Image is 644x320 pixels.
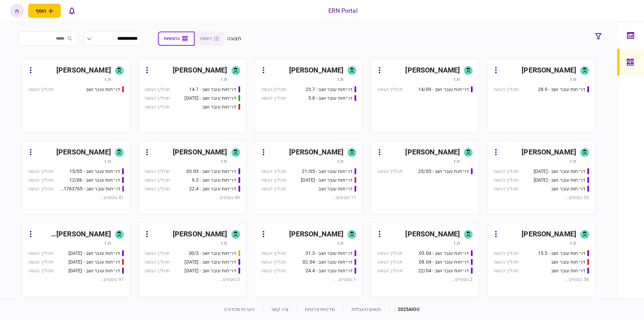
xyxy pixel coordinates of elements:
[68,250,120,257] div: דו״חות עובר ושב - 19/03/2025
[221,76,227,83] div: ת.ז
[195,32,224,46] button: רשימה
[261,259,286,266] div: תהליך הגשה
[10,4,24,18] button: ח
[221,158,227,165] div: ת.ז
[289,65,344,76] div: [PERSON_NAME]
[419,259,469,266] div: דו״חות עובר ושב - 08.04
[189,86,236,93] div: דו״חות עובר ושב - 14.7
[192,177,236,184] div: דו״חות עובר ושב - 9.3
[173,65,227,76] div: [PERSON_NAME]
[534,168,585,175] div: דו״חות עובר ושב - 25.06.25
[371,223,479,296] a: [PERSON_NAME]ת.זדו״חות עובר ושב - 03.04תהליך הגשהדו״חות עובר ושב - 08.04תהליך הגשהדו״חות עובר ושב...
[28,4,61,18] button: פתח תפריט להוספת לקוח
[224,307,255,312] a: הערות מהדורה
[28,177,53,184] div: תהליך הגשה
[158,32,195,46] button: כרטיסיות
[255,59,363,133] a: [PERSON_NAME]ת.זדו״חות עובר ושב - 23.7תהליך הגשהדו״חות עובר ושב - 5.8תהליך הגשה
[261,276,357,283] div: 1 נוספים ...
[538,86,585,93] div: דו״חות עובר ושב - 28.9
[138,223,247,296] a: [PERSON_NAME]ת.זדו״חות עובר ושב - 30/3תהליך הגשהדו״חות עובר ושב - 31.08.25תהליך הגשהדו״חות עובר ו...
[145,276,240,283] div: 3 נוספים ...
[308,95,353,102] div: דו״חות עובר ושב - 5.8
[227,35,241,43] div: תצוגה
[221,240,227,246] div: ת.ז
[28,86,53,93] div: תהליך הגשה
[377,250,402,257] div: תהליך הגשה
[289,229,344,240] div: [PERSON_NAME]
[22,223,130,296] a: [PERSON_NAME] [PERSON_NAME]ת.זדו״חות עובר ושב - 19/03/2025תהליך הגשהדו״חות עובר ושב - 19.3.25תהלי...
[184,95,236,102] div: דו״חות עובר ושב - 15.07.25
[138,59,247,133] a: [PERSON_NAME]ת.זדו״חות עובר ושב - 14.7תהליך הגשהדו״חות עובר ושב - 15.07.25תהליך הגשהדו״חות עובר ו...
[28,276,124,283] div: 97 נוספים ...
[306,86,353,93] div: דו״חות עובר ושב - 23.7
[105,76,111,83] div: ת.ז
[28,267,53,274] div: תהליך הגשה
[377,267,402,274] div: תהליך הגשה
[377,276,473,283] div: 2 נוספים ...
[105,240,111,246] div: ת.ז
[493,276,589,283] div: 56 נוספים ...
[303,259,353,266] div: דו״חות עובר ושב - 02.04
[261,250,286,257] div: תהליך הגשה
[68,267,120,274] div: דו״חות עובר ושב - 19.3.25
[145,250,170,257] div: תהליך הגשה
[487,141,595,215] a: [PERSON_NAME]ת.זדו״חות עובר ושב - 25.06.25תהליך הגשהדו״חות עובר ושב - 26.06.25תהליך הגשהדו״חות עו...
[493,194,589,201] div: 30 נוספים ...
[454,240,460,246] div: ת.ז
[328,6,357,15] div: ERN Portal
[22,141,130,215] a: [PERSON_NAME]ת.זדו״חות עובר ושב - 15/05תהליך הגשהדו״חות עובר ושב - 12/06תהליך הגשהדו״חות עובר ושב...
[301,177,353,184] div: דו״חות עובר ושב - 03/06/25
[493,177,519,184] div: תהליך הגשה
[418,168,469,175] div: דו״חות עובר ושב - 25/05
[202,103,236,110] div: דו״חות עובר ושב
[493,267,519,274] div: תהליך הגשה
[377,168,402,175] div: תהליך הגשה
[454,158,460,165] div: ת.ז
[522,147,576,158] div: [PERSON_NAME]
[186,168,236,175] div: דו״חות עובר ושב - 03.03
[493,185,519,192] div: תהליך הגשה
[145,95,170,102] div: תהליך הגשה
[418,267,469,274] div: דו״חות עובר ושב - 22/04
[60,185,120,192] div: דו״חות עובר ושב - 511763765 18/06
[389,306,420,313] div: © 2025 AIO
[69,177,120,184] div: דו״חות עובר ושב - 12/06
[337,240,343,246] div: ת.ז
[261,86,286,93] div: תהליך הגשה
[493,250,519,257] div: תהליך הגשה
[318,185,353,192] div: דו״חות עובר ושב
[371,59,479,133] a: [PERSON_NAME]ת.זדו״חות עובר ושב - 14/09תהליך הגשה
[493,86,519,93] div: תהליך הגשה
[261,185,286,192] div: תהליך הגשה
[306,267,353,274] div: דו״חות עובר ושב - 24.4
[371,141,479,215] a: [PERSON_NAME]ת.זדו״חות עובר ושב - 25/05תהליך הגשה
[173,147,227,158] div: [PERSON_NAME]
[306,250,353,257] div: דו״חות עובר ושב - 31.3
[105,158,111,165] div: ת.ז
[145,103,170,110] div: תהליך הגשה
[337,76,343,83] div: ת.ז
[377,86,402,93] div: תהליך הגשה
[261,95,286,102] div: תהליך הגשה
[56,65,111,76] div: [PERSON_NAME]
[493,259,519,266] div: תהליך הגשה
[145,86,170,93] div: תהליך הגשה
[522,65,576,76] div: [PERSON_NAME]
[405,65,460,76] div: [PERSON_NAME]
[419,250,469,257] div: דו״חות עובר ושב - 03.04
[173,229,227,240] div: [PERSON_NAME]
[261,177,286,184] div: תהליך הגשה
[302,168,353,175] div: דו״חות עובר ושב - 21/05
[69,168,120,175] div: דו״חות עובר ושב - 15/05
[189,250,236,257] div: דו״חות עובר ושב - 30/3
[184,267,236,274] div: דו״חות עובר ושב - 02/09/25
[261,267,286,274] div: תהליך הגשה
[36,229,111,240] div: [PERSON_NAME] [PERSON_NAME]
[522,229,576,240] div: [PERSON_NAME]
[56,147,111,158] div: [PERSON_NAME]
[289,147,344,158] div: [PERSON_NAME]
[261,168,286,175] div: תהליך הגשה
[184,259,236,266] div: דו״חות עובר ושב - 31.08.25
[337,158,343,165] div: ת.ז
